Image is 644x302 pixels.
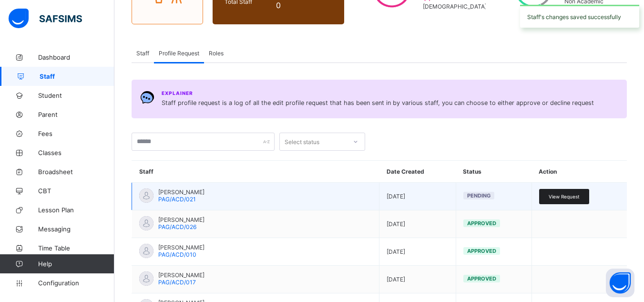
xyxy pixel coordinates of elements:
span: Broadsheet [38,168,114,176]
img: safsims [9,9,82,29]
span: Explainer [162,90,193,96]
span: CBT [38,187,114,195]
span: 0 [276,0,333,10]
span: Lesson Plan [38,206,114,214]
div: Select status [285,133,319,151]
span: Dashboard [38,53,114,61]
img: default.svg [139,244,153,258]
span: PAG/ACD/026 [158,223,196,230]
span: Staff profile request is a log of all the edit profile request that has been sent in by various s... [162,98,594,108]
button: Open asap [606,269,634,297]
span: Pending [467,192,491,199]
span: Student [38,92,114,99]
span: Roles [209,50,224,57]
span: Configuration [38,279,114,287]
img: default.svg [139,216,153,230]
span: Time Table [38,244,114,252]
span: [DEMOGRAPHIC_DATA] [423,3,487,10]
span: [PERSON_NAME] [158,244,204,251]
img: default.svg [139,271,153,286]
th: Status [456,161,532,183]
span: Profile Request [159,50,199,57]
span: PAG/ACD/021 [158,196,196,203]
span: [DATE] [387,220,449,228]
span: View Request [549,194,580,199]
img: Chat.054c5d80b312491b9f15f6fadeacdca6.svg [140,90,154,104]
span: [PERSON_NAME] [158,188,204,196]
span: Approved [467,248,496,254]
span: [DATE] [387,276,449,283]
span: Help [38,260,114,268]
th: Staff [132,161,379,183]
span: Classes [38,149,114,156]
span: Approved [467,220,496,227]
span: Staff [136,50,149,57]
span: PAG/ACD/010 [158,251,196,258]
div: Staff's changes saved successfully [520,5,639,28]
th: Date Created [379,161,456,183]
span: [DATE] [387,248,449,255]
span: Parent [38,111,114,118]
span: Approved [467,275,496,282]
span: Fees [38,130,114,137]
span: [PERSON_NAME] [158,216,204,223]
span: Staff [40,73,114,80]
img: default.svg [139,188,153,203]
span: Messaging [38,225,114,233]
span: PAG/ACD/017 [158,279,196,286]
span: [DATE] [387,193,449,200]
span: [PERSON_NAME] [158,271,204,279]
th: Action [532,161,627,183]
